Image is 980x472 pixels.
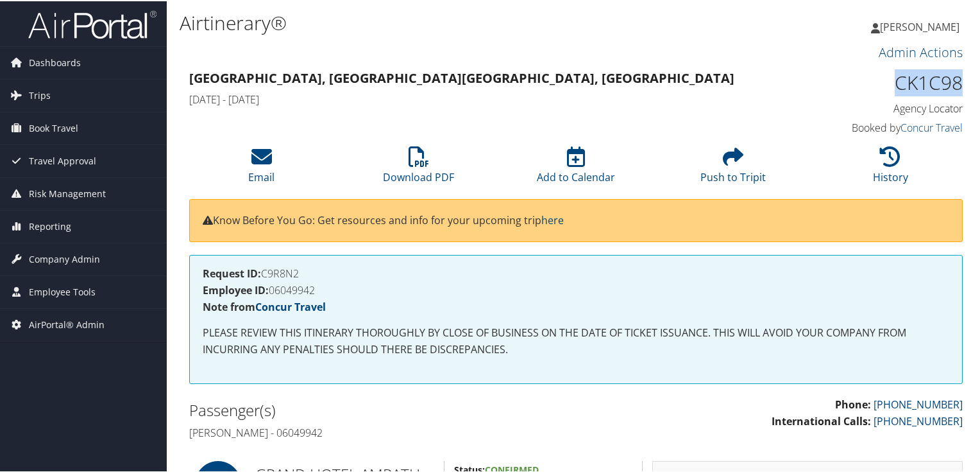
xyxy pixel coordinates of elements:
[784,100,963,114] h4: Agency Locator
[189,68,734,85] strong: [GEOGRAPHIC_DATA], [GEOGRAPHIC_DATA] [GEOGRAPHIC_DATA], [GEOGRAPHIC_DATA]
[203,282,269,296] strong: Employee ID:
[29,78,51,110] span: Trips
[29,111,78,143] span: Book Travel
[29,144,96,176] span: Travel Approval
[189,91,765,105] h4: [DATE] - [DATE]
[772,413,871,427] strong: International Calls:
[29,209,71,241] span: Reporting
[29,308,105,340] span: AirPortal® Admin
[189,398,566,420] h2: Passenger(s)
[203,211,949,228] p: Know Before You Go: Get resources and info for your upcoming trip
[203,267,949,277] h4: C9R8N2
[255,299,326,313] a: Concur Travel
[537,152,615,183] a: Add to Calendar
[879,42,963,60] a: Admin Actions
[871,6,972,45] a: [PERSON_NAME]
[248,152,275,183] a: Email
[28,8,156,39] img: airportal-logo.png
[835,396,871,410] strong: Phone:
[29,177,106,209] span: Risk Management
[873,152,908,183] a: History
[900,119,963,134] a: Concur Travel
[383,152,454,183] a: Download PDF
[874,396,963,410] a: [PHONE_NUMBER]
[203,299,326,313] strong: Note from
[784,119,963,134] h4: Booked by
[203,284,949,294] h4: 06049942
[203,265,261,279] strong: Request ID:
[541,212,564,226] a: here
[874,413,963,427] a: [PHONE_NUMBER]
[700,152,766,183] a: Push to Tripit
[29,46,81,78] span: Dashboards
[880,19,959,33] span: [PERSON_NAME]
[29,275,96,307] span: Employee Tools
[189,424,566,439] h4: [PERSON_NAME] - 06049942
[180,8,708,35] h1: Airtinerary®
[29,242,100,274] span: Company Admin
[784,68,963,95] h1: CK1C98
[203,324,949,356] p: PLEASE REVIEW THIS ITINERARY THOROUGHLY BY CLOSE OF BUSINESS ON THE DATE OF TICKET ISSUANCE. THIS...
